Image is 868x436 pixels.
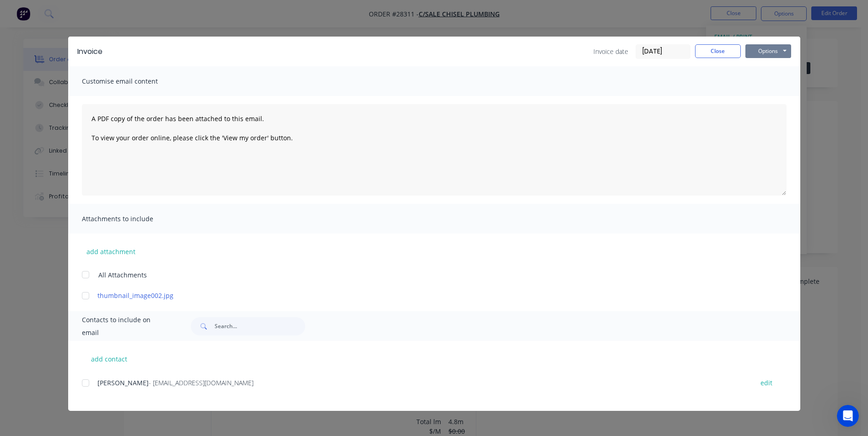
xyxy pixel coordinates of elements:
[745,44,791,58] button: Options
[755,377,778,389] button: edit
[837,405,859,427] iframe: Intercom live chat
[82,352,137,366] button: add contact
[82,104,787,196] textarea: A PDF copy of the order has been attached to this email. To view your order online, please click ...
[82,213,183,225] span: Attachments to include
[77,46,102,57] div: Invoice
[82,314,168,339] span: Contacts to include on email
[97,378,149,387] span: [PERSON_NAME]
[97,291,744,300] a: thumbnail_image002.jpg
[98,270,147,280] span: All Attachments
[82,75,183,88] span: Customise email content
[695,44,741,58] button: Close
[215,317,305,335] input: Search...
[593,47,628,56] span: Invoice date
[82,245,140,258] button: add attachment
[149,378,253,387] span: - [EMAIL_ADDRESS][DOMAIN_NAME]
